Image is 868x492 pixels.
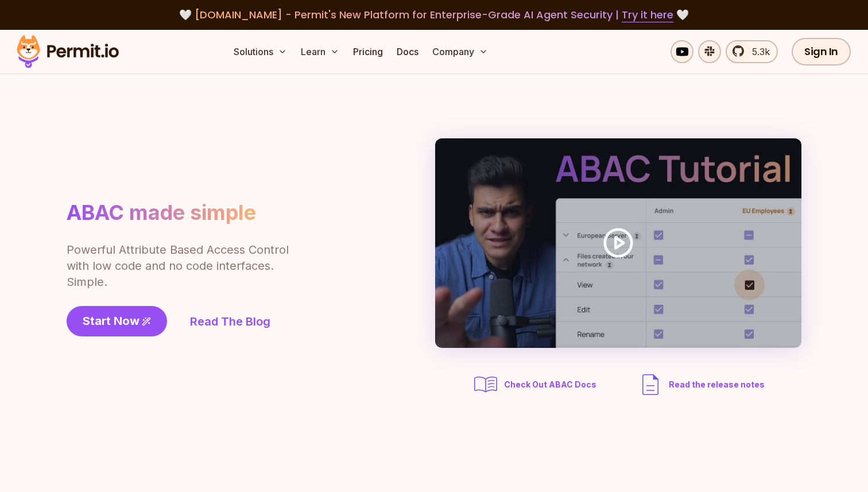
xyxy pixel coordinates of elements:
[83,313,139,329] span: Start Now
[195,7,673,22] span: [DOMAIN_NAME] - Permit's New Platform for Enterprise-Grade AI Agent Security |
[28,7,840,23] div: 🤍 🤍
[472,371,499,398] img: abac docs
[428,40,493,63] button: Company
[11,32,124,71] img: Permit logo
[726,40,778,63] a: 5.3k
[622,7,673,22] a: Try it here
[669,379,765,390] span: Read the release notes
[67,242,290,290] p: Powerful Attribute Based Access Control with low code and no code interfaces. Simple.
[229,40,292,63] button: Solutions
[392,40,423,63] a: Docs
[67,306,167,336] a: Start Now
[190,313,270,330] a: Read The Blog
[472,371,600,398] a: Check Out ABAC Docs
[67,200,256,226] h1: ABAC made simple
[348,40,387,63] a: Pricing
[745,45,770,59] span: 5.3k
[637,371,765,398] a: Read the release notes
[792,38,851,65] a: Sign In
[637,371,664,398] img: description
[296,40,344,63] button: Learn
[504,379,596,390] span: Check Out ABAC Docs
